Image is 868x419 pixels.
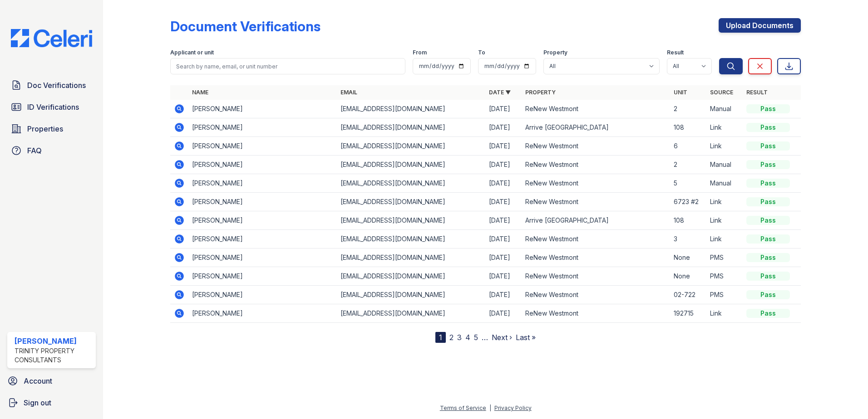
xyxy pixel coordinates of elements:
[188,230,337,248] td: [PERSON_NAME]
[337,174,485,193] td: [EMAIL_ADDRESS][DOMAIN_NAME]
[516,333,536,342] a: Last »
[485,286,522,304] td: [DATE]
[337,267,485,286] td: [EMAIL_ADDRESS][DOMAIN_NAME]
[746,141,790,151] div: Pass
[670,193,706,211] td: 6723 #2
[170,18,321,34] div: Document Verifications
[746,123,790,132] div: Pass
[670,174,706,193] td: 5
[522,304,670,323] td: ReNew Westmont
[413,49,427,56] label: From
[522,118,670,137] td: Arrive [GEOGRAPHIC_DATA]
[4,394,99,412] a: Sign out
[337,230,485,248] td: [EMAIL_ADDRESS][DOMAIN_NAME]
[485,100,522,118] td: [DATE]
[706,230,743,248] td: Link
[188,156,337,174] td: [PERSON_NAME]
[7,98,96,116] a: ID Verifications
[492,333,512,342] a: Next ›
[746,253,790,262] div: Pass
[706,174,743,193] td: Manual
[522,267,670,286] td: ReNew Westmont
[746,104,790,113] div: Pass
[27,80,86,91] span: Doc Verifications
[192,89,208,96] a: Name
[337,118,485,137] td: [EMAIL_ADDRESS][DOMAIN_NAME]
[670,248,706,267] td: None
[188,248,337,267] td: [PERSON_NAME]
[24,375,52,386] span: Account
[522,193,670,211] td: ReNew Westmont
[706,267,743,286] td: PMS
[489,404,491,411] div: |
[522,174,670,193] td: ReNew Westmont
[746,197,790,206] div: Pass
[485,248,522,267] td: [DATE]
[746,160,790,169] div: Pass
[337,156,485,174] td: [EMAIL_ADDRESS][DOMAIN_NAME]
[525,89,556,96] a: Property
[667,49,684,56] label: Result
[337,137,485,156] td: [EMAIL_ADDRESS][DOMAIN_NAME]
[706,137,743,156] td: Link
[706,211,743,230] td: Link
[4,372,99,390] a: Account
[4,29,99,47] img: CE_Logo_Blue-a8612792a0a2168367f1c8372b55b34899dd931a85d93a1a3d3e32e68fde9ad4.png
[188,211,337,230] td: [PERSON_NAME]
[670,100,706,118] td: 2
[670,304,706,323] td: 192715
[670,118,706,137] td: 108
[485,174,522,193] td: [DATE]
[674,89,687,96] a: Unit
[485,156,522,174] td: [DATE]
[522,248,670,267] td: ReNew Westmont
[670,156,706,174] td: 2
[746,89,768,96] a: Result
[337,100,485,118] td: [EMAIL_ADDRESS][DOMAIN_NAME]
[522,100,670,118] td: ReNew Westmont
[710,89,733,96] a: Source
[670,230,706,248] td: 3
[188,100,337,118] td: [PERSON_NAME]
[188,137,337,156] td: [PERSON_NAME]
[337,193,485,211] td: [EMAIL_ADDRESS][DOMAIN_NAME]
[522,286,670,304] td: ReNew Westmont
[670,137,706,156] td: 6
[188,193,337,211] td: [PERSON_NAME]
[457,333,462,342] a: 3
[188,267,337,286] td: [PERSON_NAME]
[706,193,743,211] td: Link
[706,248,743,267] td: PMS
[543,49,567,56] label: Property
[170,49,214,56] label: Applicant or unit
[485,137,522,156] td: [DATE]
[340,89,357,96] a: Email
[478,49,485,56] label: To
[485,118,522,137] td: [DATE]
[706,156,743,174] td: Manual
[337,286,485,304] td: [EMAIL_ADDRESS][DOMAIN_NAME]
[719,18,801,33] a: Upload Documents
[7,120,96,138] a: Properties
[449,333,454,342] a: 2
[474,333,478,342] a: 5
[522,211,670,230] td: Arrive [GEOGRAPHIC_DATA]
[188,286,337,304] td: [PERSON_NAME]
[27,145,42,156] span: FAQ
[7,76,96,94] a: Doc Verifications
[706,286,743,304] td: PMS
[670,267,706,286] td: None
[435,332,446,343] div: 1
[188,304,337,323] td: [PERSON_NAME]
[706,118,743,137] td: Link
[337,304,485,323] td: [EMAIL_ADDRESS][DOMAIN_NAME]
[746,216,790,225] div: Pass
[482,332,488,343] span: …
[188,174,337,193] td: [PERSON_NAME]
[15,346,92,365] div: Trinity Property Consultants
[494,404,532,411] a: Privacy Policy
[170,58,405,74] input: Search by name, email, or unit number
[706,304,743,323] td: Link
[15,336,92,346] div: [PERSON_NAME]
